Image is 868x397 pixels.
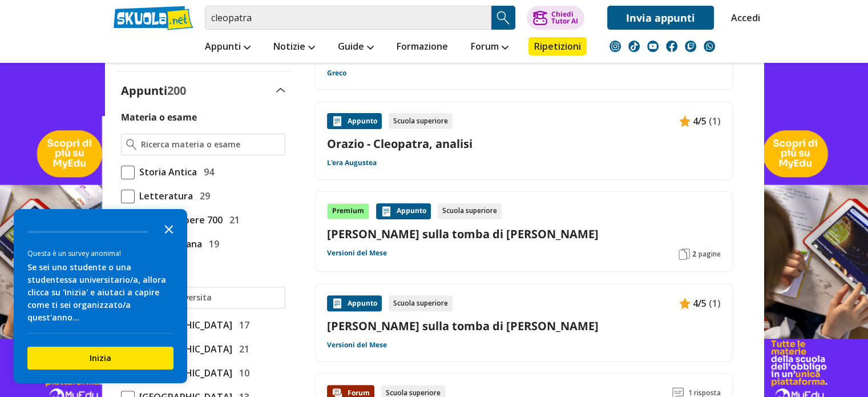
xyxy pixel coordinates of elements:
[679,248,690,260] img: Pagine
[204,236,219,251] span: 19
[666,41,677,52] img: facebook
[327,136,721,151] a: Orazio - Cleopatra, analisi
[609,41,621,52] img: instagram
[551,11,578,25] div: Chiedi Tutor AI
[327,158,377,167] a: L'era Augustea
[327,226,721,242] a: [PERSON_NAME] sulla tomba di [PERSON_NAME]
[27,248,173,259] div: Questa è un survey anonima!
[235,366,249,380] span: 10
[693,114,706,129] span: 4/5
[167,83,186,98] span: 200
[121,83,186,98] label: Appunti
[276,88,285,93] img: Apri e chiudi sezione
[121,111,197,123] label: Materia o esame
[327,69,346,78] a: Greco
[527,6,584,30] button: ChiediTutor AI
[225,212,240,227] span: 21
[647,41,659,52] img: youtube
[709,114,721,129] span: (1)
[381,206,392,217] img: Appunti contenuto
[679,115,691,127] img: Appunti contenuto
[135,165,197,179] span: Storia Antica
[699,250,721,259] span: pagine
[468,37,511,58] a: Forum
[141,292,280,303] input: Ricerca universita
[685,41,696,52] img: twitch
[709,296,721,311] span: (1)
[389,113,453,129] div: Scuola superiore
[335,37,377,58] a: Guide
[14,209,187,383] div: Survey
[327,248,387,258] a: Versioni del Mese
[199,165,214,179] span: 94
[195,189,210,203] span: 29
[141,139,280,150] input: Ricerca materia o esame
[394,37,451,58] a: Formazione
[327,113,382,129] div: Appunto
[271,37,318,58] a: Notizie
[704,41,715,52] img: WhatsApp
[376,203,431,219] div: Appunto
[327,203,369,219] div: Premium
[679,298,691,309] img: Appunti contenuto
[528,37,587,55] a: Ripetizioni
[202,37,253,58] a: Appunti
[332,298,343,309] img: Appunti contenuto
[607,6,714,30] a: Invia appunti
[731,6,755,30] a: Accedi
[693,296,706,311] span: 4/5
[27,347,173,370] button: Inizia
[126,139,137,150] img: Ricerca materia o esame
[327,295,382,311] div: Appunto
[327,340,387,350] a: Versioni del Mese
[235,342,249,356] span: 21
[628,41,640,52] img: tiktok
[158,217,180,240] button: Close the survey
[332,115,343,127] img: Appunti contenuto
[389,295,453,311] div: Scuola superiore
[495,9,512,26] img: Cerca appunti, riassunti o versioni
[27,261,173,324] div: Se sei uno studente o una studentessa universitario/a, allora clicca su 'Inizia' e aiutaci a capi...
[692,250,696,259] span: 2
[205,6,491,30] input: Cerca appunti, riassunti o versioni
[438,203,502,219] div: Scuola superiore
[135,189,193,203] span: Letteratura
[491,6,515,30] button: Search Button
[327,318,721,334] a: [PERSON_NAME] sulla tomba di [PERSON_NAME]
[235,318,249,332] span: 17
